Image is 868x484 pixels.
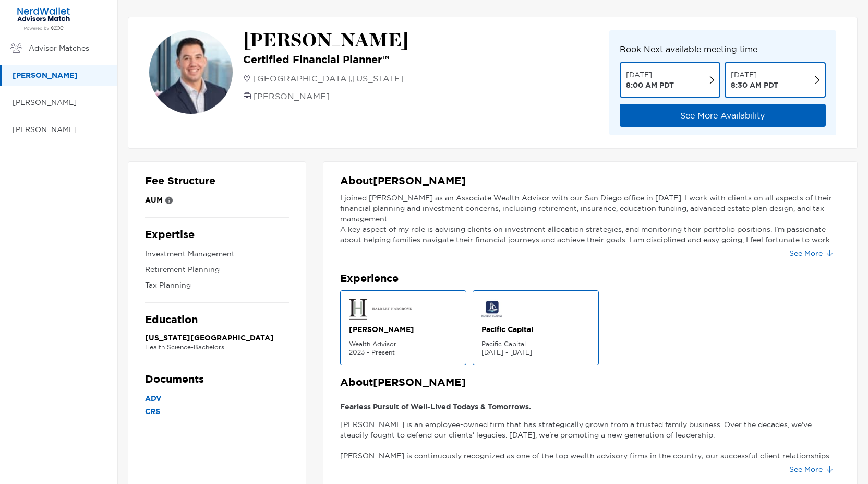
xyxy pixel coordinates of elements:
[145,247,289,261] p: Investment Management
[13,96,107,109] p: [PERSON_NAME]
[145,263,289,276] p: Retirement Planning
[349,340,457,348] p: Wealth Advisor
[481,340,590,348] p: Pacific Capital
[781,461,840,478] button: See More
[145,392,289,405] a: ADV
[145,279,289,292] p: Tax Planning
[349,299,412,320] img: firm logo
[481,299,502,320] img: firm logo
[626,69,674,80] p: [DATE]
[149,30,233,114] img: avatar
[13,69,107,82] p: [PERSON_NAME]
[626,80,674,90] p: 8:00 AM PDT
[13,123,107,136] p: [PERSON_NAME]
[781,245,840,262] button: See More
[243,30,408,51] p: [PERSON_NAME]
[340,193,840,224] p: I joined [PERSON_NAME] as an Associate Wealth Advisor with our San Diego office in [DATE]. I work...
[145,174,289,187] p: Fee Structure
[349,324,457,335] p: [PERSON_NAME]
[620,62,721,98] button: [DATE] 8:00 AM PDT
[145,333,289,343] p: [US_STATE][GEOGRAPHIC_DATA]
[481,348,590,357] p: [DATE] - [DATE]
[349,348,457,357] p: 2023 - Present
[340,419,840,461] p: [PERSON_NAME] is an employee-owned firm that has strategically grown from a trusted family busine...
[620,104,826,127] button: See More Availability
[340,272,840,285] p: Experience
[731,80,778,90] p: 8:30 AM PDT
[481,324,590,335] p: Pacific Capital
[254,90,330,102] p: [PERSON_NAME]
[145,228,289,241] p: Expertise
[145,343,289,351] p: Health Science - Bachelors
[254,72,404,85] p: [GEOGRAPHIC_DATA] , [US_STATE]
[731,69,778,80] p: [DATE]
[145,194,163,207] p: AUM
[145,313,289,326] p: Education
[145,373,289,386] p: Documents
[340,224,840,245] p: A key aspect of my role is advising clients on investment allocation strategies, and monitoring t...
[725,62,826,98] button: [DATE] 8:30 AM PDT
[340,174,840,187] p: About [PERSON_NAME]
[620,43,826,56] p: Book Next available meeting time
[243,53,408,66] p: Certified Financial Planner™
[13,7,75,31] img: Zoe Financial
[340,376,840,389] p: About [PERSON_NAME]
[340,402,531,411] strong: Fearless Pursuit of Well-Lived Todays & Tomorrows.
[145,405,289,418] a: CRS
[29,42,107,55] p: Advisor Matches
